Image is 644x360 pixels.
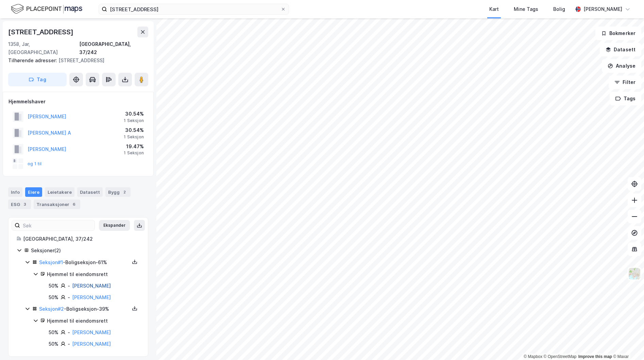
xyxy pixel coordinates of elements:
[8,57,58,63] span: Tilhørende adresser:
[544,354,577,359] a: OpenStreetMap
[47,270,140,278] div: Hjemmel til eiendomsrett
[124,134,144,140] div: 1 Seksjon
[489,5,499,13] div: Kart
[8,40,79,56] div: 1358, Jar, [GEOGRAPHIC_DATA]
[72,283,111,289] a: [PERSON_NAME]
[49,340,58,348] div: 50%
[602,59,641,73] button: Analyse
[31,246,140,255] div: Seksjoner ( 2 )
[25,187,42,197] div: Eiere
[20,220,95,230] input: Søk
[610,327,644,360] iframe: Chat Widget
[8,27,75,37] div: [STREET_ADDRESS]
[49,282,58,290] div: 50%
[23,235,140,243] div: [GEOGRAPHIC_DATA], 37/242
[514,5,538,13] div: Mine Tags
[72,341,111,347] a: [PERSON_NAME]
[34,200,80,209] div: Transaksjoner
[21,201,28,208] div: 3
[71,201,78,208] div: 6
[72,294,111,300] a: [PERSON_NAME]
[610,92,641,105] button: Tags
[39,258,130,267] div: - Boligseksjon - 61%
[124,126,144,134] div: 30.54%
[578,354,612,359] a: Improve this map
[105,187,131,197] div: Bygg
[68,282,70,290] div: -
[628,267,641,280] img: Z
[77,187,103,197] div: Datasett
[68,340,70,348] div: -
[39,259,63,265] a: Seksjon#1
[8,200,31,209] div: ESG
[8,187,22,197] div: Info
[600,43,641,56] button: Datasett
[39,305,130,313] div: - Boligseksjon - 39%
[124,142,144,151] div: 19.47%
[524,354,542,359] a: Mapbox
[9,98,148,106] div: Hjemmelshaver
[107,4,281,14] input: Søk på adresse, matrikkel, gårdeiere, leietakere eller personer
[49,293,58,302] div: 50%
[610,327,644,360] div: Kontrollprogram for chat
[79,40,148,56] div: [GEOGRAPHIC_DATA], 37/242
[8,56,143,65] div: [STREET_ADDRESS]
[68,328,70,337] div: -
[8,73,67,86] button: Tag
[11,3,82,15] img: logo.f888ab2527a4732fd821a326f86c7f29.svg
[121,189,128,195] div: 2
[124,150,144,156] div: 1 Seksjon
[49,328,58,337] div: 50%
[39,306,64,312] a: Seksjon#2
[124,118,144,123] div: 1 Seksjon
[72,329,111,335] a: [PERSON_NAME]
[583,5,622,13] div: [PERSON_NAME]
[68,293,70,302] div: -
[609,75,641,89] button: Filter
[553,5,565,13] div: Bolig
[47,317,140,325] div: Hjemmel til eiendomsrett
[45,187,74,197] div: Leietakere
[595,27,641,40] button: Bokmerker
[99,220,130,231] button: Ekspander
[124,110,144,118] div: 30.54%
